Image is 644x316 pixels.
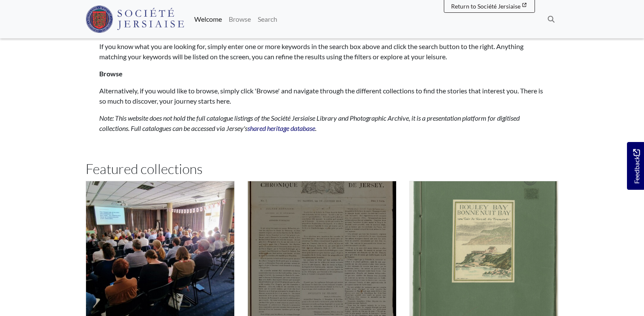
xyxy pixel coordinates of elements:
[451,3,520,10] span: Return to Société Jersiaise
[86,6,184,33] img: Société Jersiaise
[225,11,254,28] a: Browse
[191,11,225,28] a: Welcome
[99,41,545,62] p: If you know what you are looking for, simply enter one or more keywords in the search box above a...
[627,142,644,190] a: Would you like to provide feedback?
[99,86,545,106] p: Alternatively, if you would like to browse, simply click 'Browse' and navigate through the differ...
[99,114,520,132] em: Note: This website does not hold the full catalogue listings of the Société Jersiaise Library and...
[86,3,184,35] a: Société Jersiaise logo
[631,149,641,184] span: Feedback
[86,161,558,177] h2: Featured collections
[254,11,281,28] a: Search
[99,70,123,78] strong: Browse
[247,124,315,132] a: shared heritage database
